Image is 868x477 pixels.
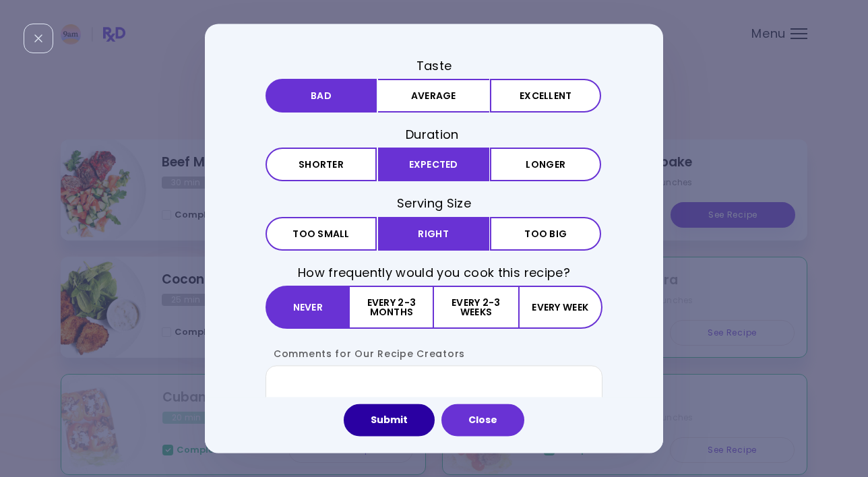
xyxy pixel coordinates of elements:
[344,404,435,437] button: Submit
[292,229,350,238] span: Too small
[378,148,489,182] button: Expected
[266,127,602,144] h3: Duration
[266,286,350,329] button: Never
[490,217,601,251] button: Too big
[266,195,602,212] h3: Serving Size
[266,264,602,281] h3: How frequently would you cook this recipe?
[266,79,377,113] button: Bad
[24,24,53,53] div: Close
[490,148,601,182] button: Longer
[434,286,518,329] button: Every 2-3 weeks
[524,229,567,238] span: Too big
[266,217,377,251] button: Too small
[441,404,524,437] button: Close
[490,79,601,113] button: Excellent
[378,217,489,251] button: Right
[266,57,602,74] h3: Taste
[266,148,377,182] button: Shorter
[518,286,602,329] button: Every week
[378,79,489,113] button: Average
[350,286,434,329] button: Every 2-3 months
[266,347,465,360] label: Comments for Our Recipe Creators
